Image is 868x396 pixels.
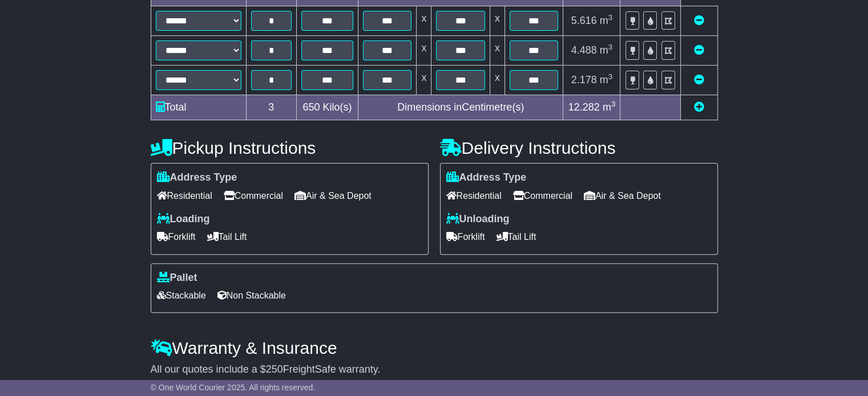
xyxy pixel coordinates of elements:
[694,15,704,26] a: Remove this item
[151,364,718,376] div: All our quotes include a $ FreightSafe warranty.
[446,187,502,205] span: Residential
[157,287,206,304] span: Stackable
[224,187,283,205] span: Commercial
[571,44,597,56] span: 4.488
[694,74,704,85] a: Remove this item
[157,228,196,246] span: Forklift
[446,228,485,246] span: Forklift
[600,74,613,85] span: m
[611,100,616,108] sup: 3
[151,95,246,120] td: Total
[217,287,286,304] span: Non Stackable
[571,15,597,26] span: 5.616
[490,36,504,66] td: x
[446,172,527,184] label: Address Type
[266,364,283,375] span: 250
[358,95,563,120] td: Dimensions in Centimetre(s)
[151,383,316,392] span: © One World Courier 2025. All rights reserved.
[246,95,296,120] td: 3
[157,272,197,284] label: Pallet
[417,36,431,66] td: x
[157,172,237,184] label: Address Type
[603,101,616,113] span: m
[513,187,572,205] span: Commercial
[694,101,704,113] a: Add new item
[417,6,431,36] td: x
[302,101,320,113] span: 650
[694,44,704,56] a: Remove this item
[446,213,510,226] label: Unloading
[440,138,718,157] h4: Delivery Instructions
[584,187,661,205] span: Air & Sea Depot
[490,6,504,36] td: x
[600,44,613,56] span: m
[568,101,600,113] span: 12.282
[151,338,718,357] h4: Warranty & Insurance
[157,213,210,226] label: Loading
[608,13,613,22] sup: 3
[571,74,597,85] span: 2.178
[490,66,504,95] td: x
[294,187,372,205] span: Air & Sea Depot
[207,228,247,246] span: Tail Lift
[417,66,431,95] td: x
[608,72,613,81] sup: 3
[157,187,212,205] span: Residential
[151,138,429,157] h4: Pickup Instructions
[496,228,536,246] span: Tail Lift
[600,15,613,26] span: m
[296,95,358,120] td: Kilo(s)
[608,43,613,51] sup: 3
